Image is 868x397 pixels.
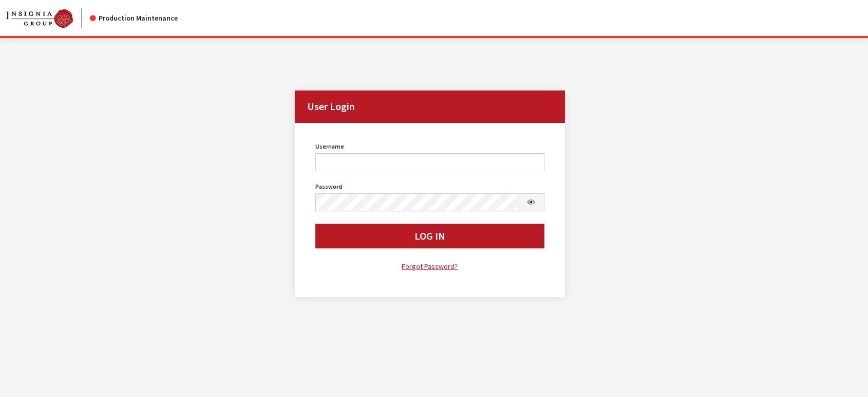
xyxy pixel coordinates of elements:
h2: User Login [295,91,565,123]
a: Insignia Group logo [6,8,90,28]
a: Forgot Password? [315,261,544,273]
img: Catalog Maintenance [6,9,73,28]
button: Log In [315,224,544,248]
label: Password [315,182,342,191]
button: Show Password [518,193,544,211]
label: Username [315,142,344,151]
div: Production Maintenance [90,13,178,24]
